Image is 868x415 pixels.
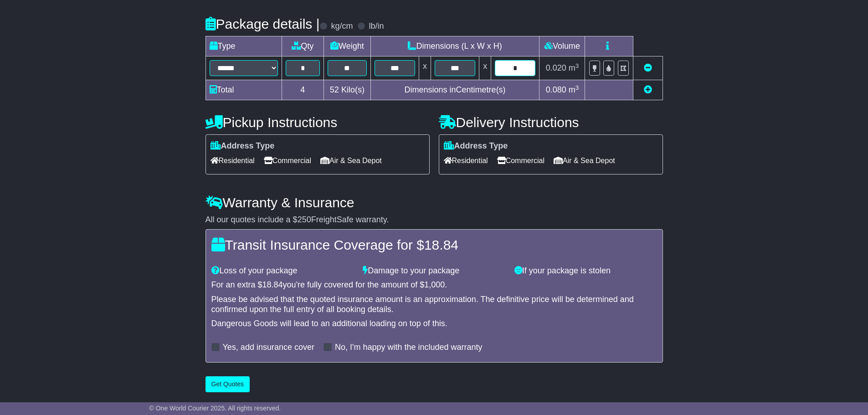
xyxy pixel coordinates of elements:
div: Please be advised that the quoted insurance amount is an approximation. The definitive price will... [211,295,657,314]
div: Loss of your package [207,266,359,276]
div: If your package is stolen [510,266,662,276]
a: Add new item [644,85,652,94]
h4: Transit Insurance Coverage for $ [211,237,657,252]
span: Air & Sea Depot [320,154,382,168]
div: All our quotes include a $ FreightSafe warranty. [205,215,663,225]
label: lb/in [369,21,384,31]
span: m [569,63,579,72]
sup: 3 [575,84,579,91]
div: Damage to your package [358,266,510,276]
td: Dimensions in Centimetre(s) [370,80,539,100]
span: Commercial [264,154,311,168]
span: 1,000 [424,280,445,289]
label: Address Type [211,141,275,151]
span: Residential [444,154,488,168]
span: 52 [330,85,339,94]
label: Address Type [444,141,508,151]
td: Kilo(s) [324,80,371,100]
sup: 3 [575,62,579,69]
td: Volume [539,36,585,56]
span: Residential [211,154,255,168]
span: 18.84 [262,280,283,289]
h4: Pickup Instructions [205,115,430,130]
span: 18.84 [424,237,458,252]
div: Dangerous Goods will lead to an additional loading on top of this. [211,319,657,329]
span: © One World Courier 2025. All rights reserved. [149,405,281,412]
td: x [479,56,491,80]
label: Yes, add insurance cover [223,343,314,353]
span: m [569,85,579,94]
a: Remove this item [644,63,652,72]
td: 4 [282,80,324,100]
h4: Delivery Instructions [439,115,663,130]
td: x [419,56,431,80]
span: Commercial [497,154,544,168]
span: 250 [298,215,311,224]
span: 0.020 [546,63,566,72]
h4: Warranty & Insurance [205,195,663,210]
label: kg/cm [331,21,353,31]
td: Weight [324,36,371,56]
span: 0.080 [546,85,566,94]
div: For an extra $ you're fully covered for the amount of $ . [211,280,657,290]
td: Dimensions (L x W x H) [370,36,539,56]
h4: Package details | [205,16,320,31]
td: Qty [282,36,324,56]
td: Type [205,36,282,56]
span: Air & Sea Depot [554,154,615,168]
td: Total [205,80,282,100]
button: Get Quotes [205,376,250,392]
label: No, I'm happy with the included warranty [335,343,483,353]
